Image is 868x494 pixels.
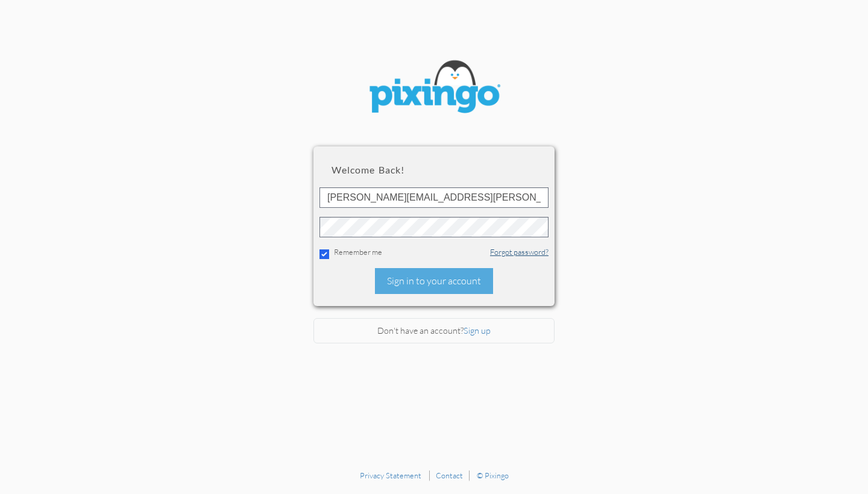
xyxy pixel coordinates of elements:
div: Sign in to your account [375,268,493,294]
div: Remember me [319,246,549,259]
a: Sign up [464,325,491,336]
a: © Pixingo [477,471,509,480]
h2: Welcome back! [332,164,536,175]
a: Contact [436,471,463,480]
div: Don't have an account? [313,318,555,344]
a: Privacy Statement [360,471,421,480]
input: ID or Email [319,187,549,208]
a: Forgot password? [490,247,549,257]
img: pixingo logo [362,54,506,122]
